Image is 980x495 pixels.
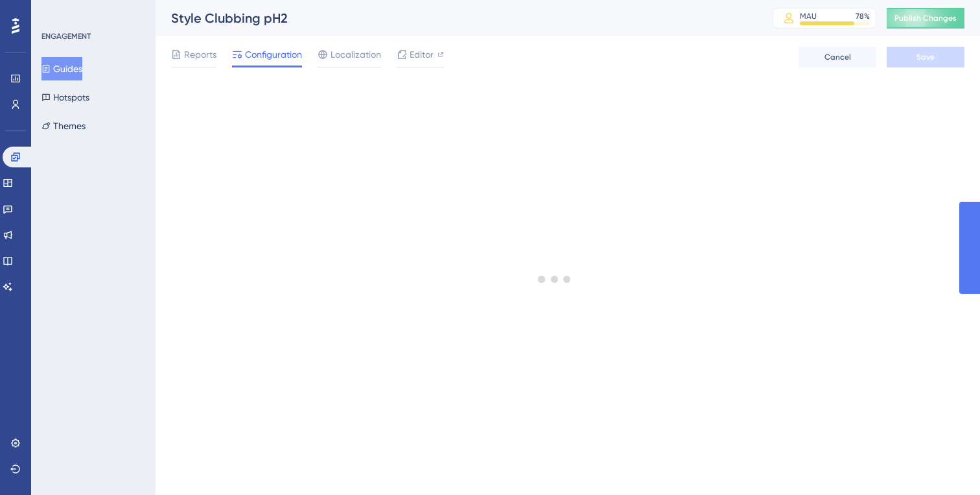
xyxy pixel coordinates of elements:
iframe: UserGuiding AI Assistant Launcher [926,444,964,483]
div: 78 % [856,11,870,21]
span: Editor [410,47,434,62]
button: Hotspots [41,86,89,109]
span: Reports [184,47,216,62]
span: Localization [331,47,381,62]
div: Style Clubbing pH2 [171,9,740,27]
button: Guides [41,57,82,80]
div: MAU [800,11,817,21]
button: Save [887,47,964,67]
span: Cancel [824,52,851,62]
span: Save [916,52,935,62]
button: Publish Changes [887,8,964,29]
div: ENGAGEMENT [41,31,91,42]
span: Publish Changes [894,13,957,23]
button: Themes [41,114,86,138]
button: Cancel [799,47,876,67]
span: Configuration [245,47,302,62]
